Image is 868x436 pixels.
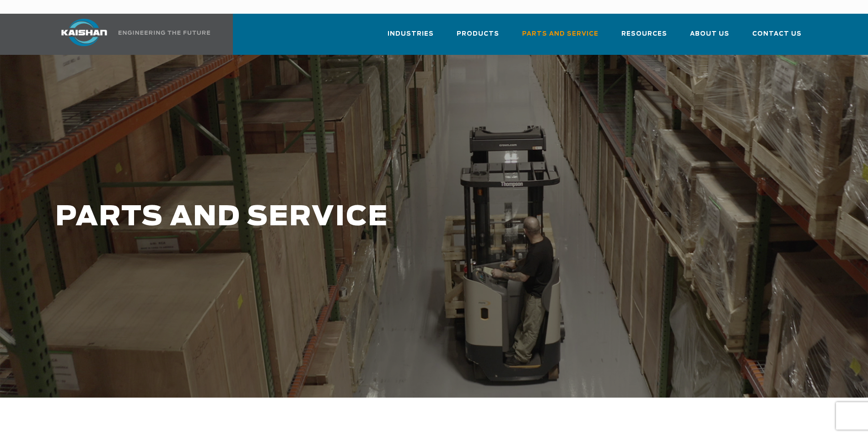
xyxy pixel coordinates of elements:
[752,29,802,39] span: Contact Us
[119,31,210,35] img: Engineering the future
[752,22,802,53] a: Contact Us
[50,19,119,46] img: kaishan logo
[457,29,499,39] span: Products
[621,22,667,53] a: Resources
[388,22,434,53] a: Industries
[50,14,212,55] a: Kaishan USA
[457,22,499,53] a: Products
[621,29,667,39] span: Resources
[522,29,598,39] span: Parts and Service
[690,22,729,53] a: About Us
[522,22,598,53] a: Parts and Service
[388,29,434,39] span: Industries
[690,29,729,39] span: About Us
[55,202,685,233] h1: PARTS AND SERVICE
